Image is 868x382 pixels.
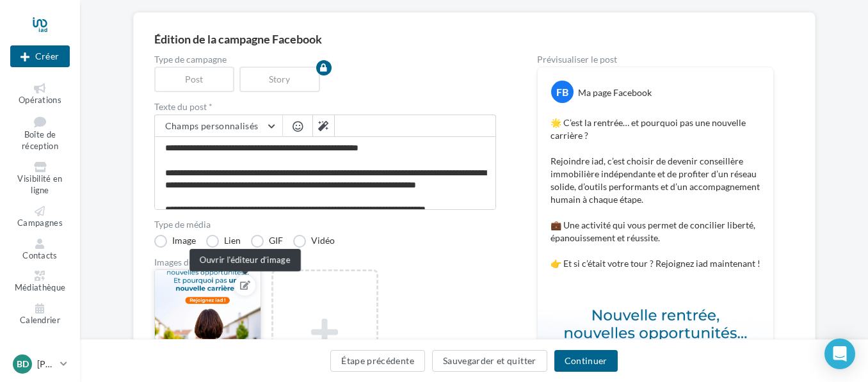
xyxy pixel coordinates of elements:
div: Nouvelle campagne [10,45,70,67]
div: Open Intercom Messenger [824,338,855,369]
span: Boîte de réception [22,129,58,152]
label: Type de média [154,220,496,229]
label: Type de campagne [154,55,496,64]
a: Médiathèque [10,268,70,296]
button: Continuer [554,350,618,372]
span: Calendrier [20,315,60,325]
a: Contacts [10,236,70,264]
button: Créer [10,45,70,67]
a: Boîte de réception [10,113,70,154]
div: Ma page Facebook [578,86,652,99]
span: Champs personnalisés [165,120,259,131]
span: Contacts [22,250,58,260]
a: Campagnes [10,203,70,231]
div: Prévisualiser le post [537,55,774,64]
button: Étape précédente [330,350,425,372]
button: Sauvegarder et quitter [432,350,547,372]
a: Visibilité en ligne [10,159,70,198]
label: Vidéo [293,235,335,248]
span: Opérations [19,95,61,105]
label: Lien [206,235,241,248]
div: Ouvrir l'éditeur d’image [189,249,301,271]
p: 🌟 C’est la rentrée… et pourquoi pas une nouvelle carrière ? Rejoindre iad, c’est choisir de deven... [551,116,760,270]
span: BD [17,358,29,370]
div: Édition de la campagne Facebook [154,33,794,45]
label: Texte du post * [154,102,496,111]
div: Images du post [154,258,496,267]
a: Opérations [10,81,70,108]
button: Champs personnalisés [155,115,282,137]
p: [PERSON_NAME] [37,358,55,370]
a: Calendrier [10,301,70,328]
label: Image [154,235,196,248]
a: BD [PERSON_NAME] [10,352,70,376]
span: Campagnes [17,218,63,228]
div: FB [551,81,574,103]
label: GIF [251,235,283,248]
span: Visibilité en ligne [17,173,62,196]
span: Médiathèque [15,282,66,292]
